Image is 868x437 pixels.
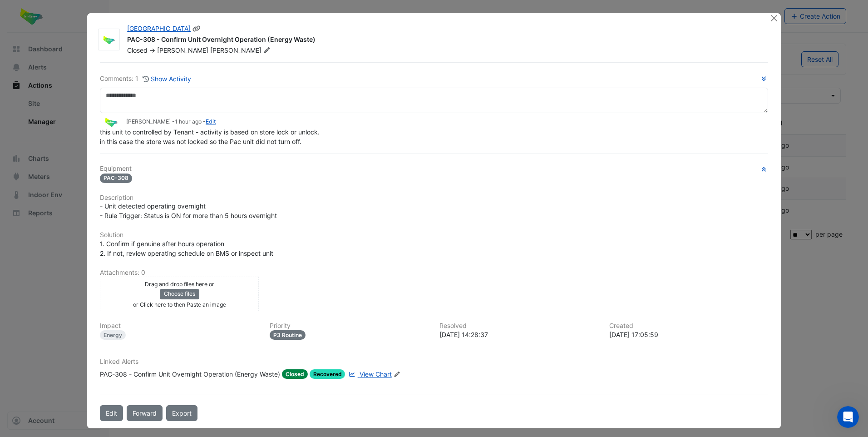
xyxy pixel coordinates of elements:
[100,128,320,145] span: this unit to controlled by Tenant - activity is based on store lock or unlock. in this case the s...
[210,46,272,55] span: [PERSON_NAME]
[100,231,768,239] h6: Solution
[100,74,192,84] div: Comments: 1
[142,74,192,84] button: Show Activity
[160,289,199,299] button: Choose files
[99,35,119,45] img: Lendlease Retail
[100,194,768,202] h6: Description
[837,406,859,428] iframe: Intercom live chat
[100,117,123,127] img: Lendlease Retail
[133,301,226,308] small: or Click here to then Paste an image
[100,322,259,330] h6: Impact
[769,13,779,23] button: Close
[145,281,214,288] small: Drag and drop files here or
[175,118,202,125] span: 2025-08-18 13:20:00
[127,35,759,46] div: PAC-308 - Confirm Unit Overnight Operation (Energy Waste)
[100,202,277,219] span: - Unit detected operating overnight - Rule Trigger: Status is ON for more than 5 hours overnight
[166,405,197,421] a: Export
[282,369,308,379] span: Closed
[100,369,280,379] div: PAC-308 - Confirm Unit Overnight Operation (Energy Waste)
[100,358,768,366] h6: Linked Alerts
[157,46,208,54] span: [PERSON_NAME]
[149,46,155,54] span: ->
[127,25,191,32] a: [GEOGRAPHIC_DATA]
[439,330,598,339] div: [DATE] 14:28:37
[100,240,273,257] span: 1. Confirm if genuine after hours operation 2. If not, review operating schedule on BMS or inspec...
[100,405,123,421] button: Edit
[439,322,598,330] h6: Resolved
[270,322,429,330] h6: Priority
[609,330,768,339] div: [DATE] 17:05:59
[126,118,216,126] small: [PERSON_NAME] - -
[609,322,768,330] h6: Created
[310,369,345,379] span: Recovered
[206,118,216,125] a: Edit
[100,330,126,340] div: Energy
[270,330,306,340] div: P3 Routine
[127,405,163,421] button: Forward
[100,269,768,277] h6: Attachments: 0
[100,174,132,183] span: PAC-308
[127,46,148,54] span: Closed
[192,25,201,32] span: Copy link to clipboard
[360,370,392,378] span: View Chart
[100,165,768,173] h6: Equipment
[347,369,391,379] a: View Chart
[394,371,400,378] fa-icon: Edit Linked Alerts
